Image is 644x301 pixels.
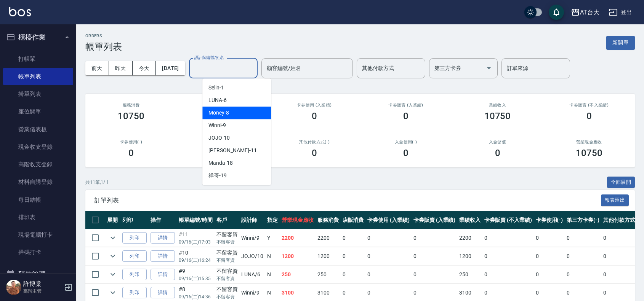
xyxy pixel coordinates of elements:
[365,229,412,247] td: 0
[265,211,280,229] th: 指定
[216,275,238,282] p: 不留客資
[85,41,122,52] h3: 帳單列表
[601,247,643,265] td: 0
[341,211,366,229] th: 店販消費
[482,229,533,247] td: 0
[457,247,482,265] td: 1200
[278,103,351,108] h2: 卡券使用 (入業績)
[133,61,156,75] button: 今天
[606,39,635,46] a: 新開單
[565,266,601,283] td: 0
[156,61,185,75] button: [DATE]
[316,229,341,247] td: 2200
[280,211,316,229] th: 營業現金應收
[3,68,73,85] a: 帳單列表
[482,247,533,265] td: 0
[601,194,629,206] button: 報表匯出
[607,177,635,188] button: 全部展開
[122,250,147,262] button: 列印
[95,103,168,108] h3: 服務消費
[208,134,230,142] span: JOJO -10
[601,266,643,283] td: 0
[412,229,458,247] td: 0
[565,247,601,265] td: 0
[3,103,73,120] a: 座位開單
[316,247,341,265] td: 1200
[265,266,280,283] td: N
[483,62,495,74] button: Open
[461,103,534,108] h2: 業績收入
[457,211,482,229] th: 業績收入
[177,229,215,247] td: #11
[23,280,62,288] h5: 許博棠
[316,266,341,283] td: 250
[265,247,280,265] td: N
[553,140,626,145] h2: 營業現金應收
[208,84,224,92] span: Selin -1
[365,247,412,265] td: 0
[457,266,482,283] td: 250
[341,229,366,247] td: 0
[3,156,73,173] a: 高階收支登錄
[216,293,238,300] p: 不留客資
[6,280,21,295] img: Person
[23,288,62,295] p: 高階主管
[215,211,240,229] th: 客戶
[3,209,73,226] a: 排班表
[461,140,534,145] h2: 入金儲值
[3,50,73,68] a: 打帳單
[3,244,73,261] a: 掃碼打卡
[118,111,144,121] h3: 10750
[120,211,149,229] th: 列印
[601,229,643,247] td: 0
[179,275,213,282] p: 09/16 (二) 15:35
[107,250,119,262] button: expand row
[580,8,599,17] div: AT台大
[239,266,265,283] td: LUNA /6
[208,121,226,129] span: Winni -9
[280,266,316,283] td: 250
[312,148,317,158] h3: 0
[179,239,213,245] p: 09/16 (二) 17:03
[151,232,175,244] a: 詳情
[151,287,175,299] a: 詳情
[85,61,109,75] button: 前天
[565,211,601,229] th: 第三方卡券(-)
[365,266,412,283] td: 0
[186,140,259,145] h2: 第三方卡券(-)
[208,159,233,167] span: Manda -18
[457,229,482,247] td: 2200
[606,5,635,19] button: 登出
[3,85,73,103] a: 掛單列表
[3,191,73,209] a: 每日結帳
[341,247,366,265] td: 0
[177,266,215,283] td: #9
[9,7,31,16] img: Logo
[586,111,592,121] h3: 0
[403,111,409,121] h3: 0
[128,148,134,158] h3: 0
[280,247,316,265] td: 1200
[122,269,147,280] button: 列印
[403,148,409,158] h3: 0
[216,285,238,293] div: 不留客資
[122,232,147,244] button: 列印
[341,266,366,283] td: 0
[107,287,119,298] button: expand row
[179,257,213,264] p: 09/16 (二) 16:24
[95,140,168,145] h2: 卡券使用(-)
[208,172,227,180] span: 祥哥 -19
[109,61,133,75] button: 昨天
[3,121,73,138] a: 營業儀表板
[122,287,147,299] button: 列印
[495,148,500,158] h3: 0
[316,211,341,229] th: 服務消費
[601,196,629,204] a: 報表匯出
[534,229,565,247] td: 0
[208,96,227,104] span: LUNA -6
[3,264,73,284] button: 預約管理
[278,140,351,145] h2: 其他付款方式(-)
[216,231,238,239] div: 不留客資
[412,211,458,229] th: 卡券販賣 (入業績)
[482,211,533,229] th: 卡券販賣 (不入業績)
